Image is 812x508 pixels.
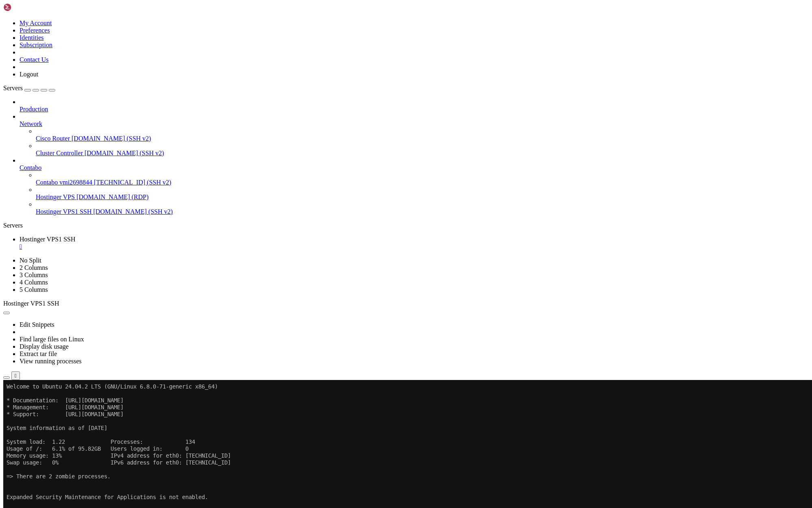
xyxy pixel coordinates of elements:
x-row: root@srv964372:~# [3,252,706,259]
x-row: Memory usage: 13% IPv4 address for eth0: [TECHNICAL_ID] [3,72,706,79]
a: View running processes [20,358,82,365]
li: Cluster Controller [DOMAIN_NAME] (SSH v2) [36,142,809,157]
a: Find large files on Linux [20,336,84,343]
a: Contabo [20,164,809,172]
div:  [15,373,17,379]
span: [DOMAIN_NAME] (RDP) [76,193,148,200]
x-row: To see these additional updates run: apt list --upgradable [3,135,706,141]
button:  [11,371,20,380]
a: My Account [20,20,52,26]
a: Hostinger VPS1 SSH [DOMAIN_NAME] (SSH v2) [36,208,809,215]
a: Edit Snippets [20,321,54,328]
li: Hostinger VPS1 SSH [DOMAIN_NAME] (SSH v2) [36,201,809,215]
li: Contabo [20,157,809,215]
x-row: The programs included with the Ubuntu system are free software; [3,204,706,211]
a: 5 Columns [20,286,48,293]
span: Contabo vmi2698844 [36,179,92,186]
span: Hostinger VPS1 SSH [3,300,59,307]
x-row: applicable law. [3,238,706,245]
a: Hostinger VPS1 SSH [20,236,809,250]
x-row: * Management: [URL][DOMAIN_NAME] [3,24,706,31]
x-row: 1 updates could not be installed automatically. For more details, [3,176,706,183]
a: Contabo vmi2698844 [TECHNICAL_ID] (SSH v2) [36,179,809,186]
a: Network [20,120,809,128]
x-row: individual files in /usr/share/doc/*/copyright. [3,217,706,224]
x-row: * Documentation: [URL][DOMAIN_NAME] [3,17,706,24]
img: Shellngn [3,3,50,11]
x-row: Welcome to Ubuntu 24.04.2 LTS (GNU/Linux 6.8.0-71-generic x86_64) [3,3,706,10]
x-row: see /var/log/unattended-upgrades/unattended-upgrades.log [3,183,706,190]
a: Cluster Controller [DOMAIN_NAME] (SSH v2) [36,150,809,157]
a: Subscription [20,41,52,48]
x-row: Expanded Security Maintenance for Applications is not enabled. [3,114,706,121]
a:  [20,243,809,250]
li: Contabo vmi2698844 [TECHNICAL_ID] (SSH v2) [36,172,809,186]
span: Cisco Router [36,135,70,142]
x-row: the exact distribution terms for each program are described in the [3,211,706,217]
x-row: Ubuntu comes with ABSOLUTELY NO WARRANTY, to the extent permitted by [3,231,706,238]
div: (18, 36) [65,252,68,259]
a: Logout [20,71,38,78]
a: Servers [3,85,55,91]
a: Cisco Router [DOMAIN_NAME] (SSH v2) [36,135,809,142]
li: Network [20,113,809,157]
span: Hostinger VPS1 SSH [36,208,92,215]
li: Cisco Router [DOMAIN_NAME] (SSH v2) [36,128,809,142]
a: Identities [20,34,44,41]
x-row: 5 additional security updates can be applied with ESM Apps. [3,148,706,155]
x-row: System information as of [DATE] [3,45,706,52]
span: Hostinger VPS [36,193,75,200]
span: Network [20,120,42,127]
a: Contact Us [20,56,49,63]
li: Hostinger VPS [DOMAIN_NAME] (RDP) [36,186,809,201]
span: [DOMAIN_NAME] (SSH v2) [93,208,173,215]
a: Hostinger VPS [DOMAIN_NAME] (RDP) [36,193,809,201]
x-row: System load: 1.22 Processes: 134 [3,59,706,65]
a: 3 Columns [20,271,48,278]
span: [TECHNICAL_ID] (SSH v2) [94,179,171,186]
li: Production [20,98,809,113]
x-row: * Support: [URL][DOMAIN_NAME] [3,31,706,38]
span: [DOMAIN_NAME] (SSH v2) [72,135,151,142]
span: Contabo [20,164,41,171]
x-row: Usage of /: 6.1% of 95.82GB Users logged in: 0 [3,65,706,72]
span: Cluster Controller [36,150,83,156]
a: 4 Columns [20,279,48,286]
span: [DOMAIN_NAME] (SSH v2) [85,150,164,156]
a: Production [20,106,809,113]
span: Servers [3,85,23,91]
span: Hostinger VPS1 SSH [20,236,76,243]
a: 2 Columns [20,264,48,271]
x-row: => There are 2 zombie processes. [3,93,706,100]
x-row: Learn more about enabling ESM Apps service at [URL][DOMAIN_NAME] [3,155,706,162]
x-row: Swap usage: 0% IPv6 address for eth0: [TECHNICAL_ID] [3,79,706,86]
div: Servers [3,222,809,229]
span: Production [20,106,48,113]
a: Extract tar file [20,350,57,357]
a: Preferences [20,27,50,34]
a: No Split [20,257,41,264]
a: Display disk usage [20,343,69,350]
x-row: 32 updates can be applied immediately. [3,128,706,135]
